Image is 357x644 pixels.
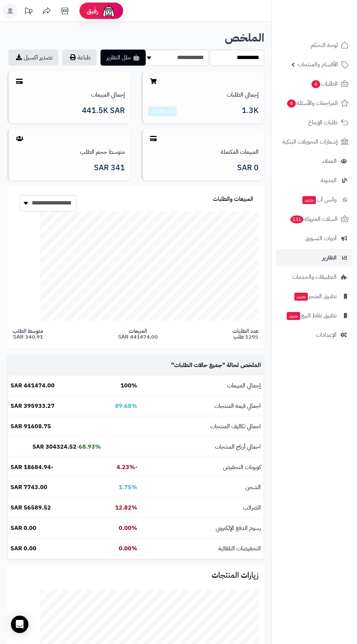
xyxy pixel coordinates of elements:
span: 0 SAR [237,164,259,172]
a: وآتس آبجديد [276,191,353,208]
span: التقارير [322,253,337,263]
span: طلبات الإرجاع [308,117,338,128]
td: الشحن [140,477,264,497]
b: 395933.27 SAR [11,402,55,410]
a: إشعارات التحويلات البنكية [276,133,353,151]
td: رسوم الدفع الإلكتروني [140,518,264,538]
span: الأقسام والمنتجات [298,59,338,70]
span: السلات المتروكة [290,214,338,224]
button: طباعة [62,50,97,66]
b: 12.82% [115,503,137,512]
span: المبيعات 441474.00 SAR [118,328,158,340]
span: 1.3K [242,106,259,117]
span: رفيق [87,7,98,15]
td: اجمالي قيمة المنتجات [140,396,264,416]
a: إجمالي الطلبات [227,90,259,99]
div: Open Intercom Messenger [11,616,28,633]
b: 0.00 SAR [11,544,36,553]
span: 341 SAR [94,164,125,172]
span: جديد [302,196,316,204]
b: 89.68% [115,402,137,410]
span: 131 [290,215,303,223]
a: تطبيق المتجرجديد [276,288,353,305]
b: 100% [121,381,137,390]
b: 91608.75 SAR [11,422,51,431]
span: 4 [311,80,320,88]
b: 0.00% [119,544,137,553]
img: logo-2.png [307,20,350,36]
h3: زيارات المنتجات [13,571,259,579]
span: 4 [287,99,296,108]
td: اجمالي أرباح المنتجات [140,437,264,457]
a: طلبات الإرجاع [276,114,353,131]
span: إشعارات التحويلات البنكية [282,137,338,147]
img: ai-face.png [101,4,116,18]
span: الطلبات [311,79,338,89]
h3: المبيعات والطلبات [213,196,253,203]
a: المراجعات والأسئلة4 [276,94,353,112]
td: الضرائب [140,498,264,518]
span: لوحة التحكم [311,40,338,50]
b: الملخص [225,29,264,46]
span: عدد الطلبات 1295 طلب [232,328,259,340]
b: 56589.52 SAR [11,503,51,512]
td: اجمالي تكاليف المنتجات [140,417,264,437]
b: 0.00% [119,524,137,532]
a: لوحة التحكم [276,36,353,54]
span: 441.5K SAR [82,106,125,115]
b: -18684.94 SAR [11,463,53,472]
td: كوبونات التخفيض [140,457,264,477]
span: جديد [294,293,308,301]
span: جديد [287,312,300,320]
a: تحديثات المنصة [19,4,38,20]
span: متوسط الطلب 340.91 SAR [13,328,43,340]
a: السلات المتروكة131 [276,210,353,228]
span: العملاء [322,156,337,166]
td: - [8,437,104,457]
a: الإعدادات [276,326,353,344]
a: عرض التقارير [151,108,174,115]
a: إجمالي المبيعات [91,90,125,99]
a: المدونة [276,172,353,189]
span: جميع حالات الطلبات [174,361,222,370]
b: 0.00 SAR [11,524,36,532]
a: العملاء [276,152,353,170]
a: أدوات التسويق [276,230,353,247]
a: المبيعات المكتملة [221,148,259,156]
span: تطبيق المتجر [294,291,337,301]
td: التخفيضات التلقائية [140,539,264,559]
span: تطبيق نقاط البيع [286,311,337,321]
span: أدوات التسويق [305,233,337,243]
td: الملخص لحالة " " [140,355,264,375]
span: المدونة [321,175,337,186]
span: التطبيقات والخدمات [292,272,337,282]
a: متوسط حجم الطلب [80,148,125,156]
b: 68.93% [79,442,101,451]
b: 1.75% [119,483,137,492]
a: التقارير [276,249,353,266]
b: 7743.00 SAR [11,483,47,492]
b: 441474.00 SAR [11,381,55,390]
a: تصدير اكسيل [8,50,58,66]
b: -4.23% [117,463,137,472]
b: 304324.52 SAR [32,442,76,451]
td: إجمالي المبيعات [140,376,264,396]
a: تطبيق نقاط البيعجديد [276,307,353,324]
a: التطبيقات والخدمات [276,268,353,286]
a: الطلبات4 [276,75,353,93]
span: المراجعات والأسئلة [286,98,338,108]
span: وآتس آب [302,195,337,205]
button: 🤖 حلل التقارير [101,50,146,66]
span: الإعدادات [316,330,337,340]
